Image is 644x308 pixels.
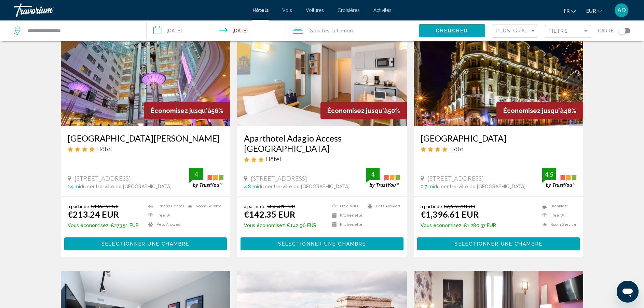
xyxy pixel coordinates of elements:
[68,209,119,219] ins: €213.24 EUR
[14,3,246,17] a: Travorium
[496,28,577,33] span: Plus grandes économies
[267,203,295,209] del: €285.31 EUR
[328,203,364,209] li: Free WiFi
[539,222,576,228] li: Room Service
[414,17,584,126] img: Hotel image
[184,203,223,209] li: Room Service
[320,102,407,119] div: 50%
[265,155,281,163] span: Hôtel
[101,241,189,247] span: Sélectionner une chambre
[564,8,570,14] span: fr
[419,24,485,37] button: Chercher
[241,237,403,250] button: Sélectionner une chambre
[68,223,139,228] p: €273.51 EUR
[617,7,626,14] span: AD
[278,241,366,247] span: Sélectionner une chambre
[286,20,419,41] button: Travelers: 2 adults, 0 children
[244,209,295,219] ins: €142.35 EUR
[564,6,576,16] button: Change language
[421,223,462,228] span: Vous économisez
[91,203,119,209] del: €486.75 EUR
[96,145,112,152] span: Hôtel
[586,6,602,16] button: Change currency
[542,168,576,188] img: trustyou-badge.svg
[151,107,211,114] span: Économisez jusqu'à
[244,133,400,153] a: Aparthotel Adagio Access [GEOGRAPHIC_DATA]
[613,3,630,17] button: User Menu
[503,107,564,114] span: Économisez jusqu'à
[327,107,388,114] span: Économisez jusqu'à
[244,184,258,189] span: 4.8 mi
[366,168,400,188] img: trustyou-badge.svg
[417,237,580,250] button: Sélectionner une chambre
[421,133,577,143] a: [GEOGRAPHIC_DATA]
[366,170,380,178] div: 4
[421,209,479,219] ins: €1,396.61 EUR
[454,241,542,247] span: Sélectionner une chambre
[614,28,630,34] button: Toggle map
[258,184,350,189] span: du centre-ville de [GEOGRAPHIC_DATA]
[244,203,265,209] span: a partir de
[496,28,536,34] mat-select: Sort by
[449,145,465,152] span: Hôtel
[189,170,203,178] div: 4
[189,168,223,188] img: trustyou-badge.svg
[64,239,227,247] a: Sélectionner une chambre
[306,8,324,13] a: Voitures
[421,184,434,189] span: 0.7 mi
[334,28,355,33] span: Chambre
[282,8,292,13] a: Vols
[64,237,227,250] button: Sélectionner une chambre
[144,102,230,119] div: 56%
[434,184,525,189] span: du centre-ville de [GEOGRAPHIC_DATA]
[421,223,496,228] p: €1,280.37 EUR
[421,145,577,152] div: 4 star Hotel
[545,25,591,39] button: Filter
[251,175,307,182] span: [STREET_ADDRESS]
[542,170,556,178] div: 4.5
[244,223,316,228] p: €142.96 EUR
[68,184,80,189] span: 14 mi
[373,8,392,13] a: Activités
[427,175,484,182] span: [STREET_ADDRESS]
[145,203,184,209] li: Fitness Center
[549,28,568,34] span: Filtre
[539,212,576,218] li: Free WiFi
[147,20,286,41] button: Check-in date: Sep 19, 2025 Check-out date: Sep 21, 2025
[436,28,468,34] span: Chercher
[312,28,329,33] span: Adultes
[421,203,442,209] span: a partir de
[598,26,614,35] span: Carte
[329,26,355,35] span: , 1
[539,203,576,209] li: Breakfast
[68,145,224,152] div: 4 star Hotel
[444,203,475,209] del: €2,676.98 EUR
[586,8,596,14] span: EUR
[252,8,269,13] a: Hôtels
[68,133,224,143] a: [GEOGRAPHIC_DATA][PERSON_NAME]
[74,175,131,182] span: [STREET_ADDRESS]
[61,17,231,126] img: Hotel image
[244,155,400,163] div: 3 star Hotel
[417,239,580,247] a: Sélectionner une chambre
[617,281,639,303] iframe: Bouton de lancement de la fenêtre de messagerie
[237,17,407,126] img: Hotel image
[145,222,184,228] li: Pets Allowed
[68,223,109,228] span: Vous économisez
[338,8,360,13] a: Croisières
[244,223,285,228] span: Vous économisez
[496,102,583,119] div: 48%
[241,239,403,247] a: Sélectionner une chambre
[328,212,364,218] li: Kitchenette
